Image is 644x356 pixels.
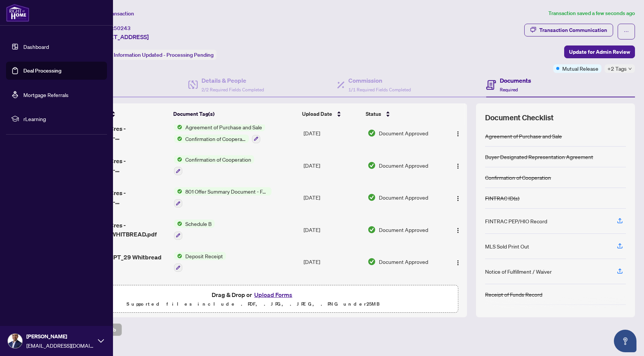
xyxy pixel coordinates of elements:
[455,195,461,201] img: Logo
[114,25,131,32] span: 50243
[363,103,442,124] th: Status
[49,285,458,313] span: Drag & Drop orUpload FormsSupported files include .PDF, .JPG, .JPEG, .PNG under25MB
[368,161,376,170] img: Document Status
[348,76,411,85] h4: Commission
[26,341,94,350] span: [EMAIL_ADDRESS][DOMAIN_NAME]
[379,258,428,266] span: Document Approved
[452,256,464,268] button: Logo
[485,217,547,225] div: FINTRAC PEP/HIO Record
[348,87,411,92] span: 1/1 Required Fields Completed
[299,103,363,124] th: Upload Date
[368,258,376,266] img: Document Status
[628,67,632,71] span: down
[182,187,272,195] span: 801 Offer Summary Document - For use with Agreement of Purchase and Sale
[70,253,168,271] span: BROKER RECEIPT_29 Whitbread Cres.pdf
[26,332,94,341] span: [PERSON_NAME]
[53,300,453,309] p: Supported files include .PDF, .JPG, .JPEG, .PNG under 25 MB
[23,115,102,123] span: rLearning
[70,221,168,239] span: 29 Whitbread Cres - SCLD_B___29_WHITBREAD.pdf
[607,64,627,73] span: +2 Tags
[70,188,168,206] span: 29 Whitbread Cres - _Ontario__801_-_Offer_Summary_Document___For_use_with_Agreement_of___30_.pdf
[485,153,593,161] div: Buyer Designated Representation Agreement
[301,181,365,214] td: [DATE]
[174,252,182,260] img: Status Icon
[485,267,552,276] div: Notice of Fulfillment / Waiver
[67,103,171,124] th: (13) File Name
[212,290,295,300] span: Drag & Drop or
[524,24,613,36] button: Transaction Communication
[485,290,542,298] div: Receipt of Funds Record
[379,161,428,170] span: Document Approved
[23,91,69,98] a: Mortgage Referrals
[368,226,376,234] img: Document Status
[455,163,461,169] img: Logo
[301,278,365,310] td: [DATE]
[301,149,365,182] td: [DATE]
[455,227,461,233] img: Logo
[301,214,365,246] td: [DATE]
[174,123,265,143] button: Status IconAgreement of Purchase and SaleStatus IconConfirmation of Cooperation
[93,50,217,60] div: Status:
[368,129,376,137] img: Document Status
[485,112,554,123] span: Document Checklist
[6,4,29,22] img: logo
[182,252,226,260] span: Deposit Receipt
[564,45,635,58] button: Update for Admin Review
[302,110,332,118] span: Upload Date
[379,226,428,234] span: Document Approved
[379,193,428,201] span: Document Approved
[201,87,264,92] span: 2/2 Required Fields Completed
[174,155,182,164] img: Status Icon
[93,32,149,41] span: [STREET_ADDRESS]
[455,260,461,266] img: Logo
[624,29,629,34] span: ellipsis
[455,131,461,137] img: Logo
[366,110,381,118] span: Status
[485,132,562,140] div: Agreement of Purchase and Sale
[182,155,254,164] span: Confirmation of Cooperation
[500,76,531,85] h4: Documents
[170,103,299,124] th: Document Tag(s)
[23,67,61,74] a: Deal Processing
[70,156,168,174] span: 29 Whitbread Cres - _Ontario__320_-_Confirmation_of_Co-operation_and_Representation__28_.pdf
[174,187,182,195] img: Status Icon
[252,290,295,300] button: Upload Forms
[301,117,365,149] td: [DATE]
[548,9,635,18] article: Transaction saved a few seconds ago
[174,220,215,240] button: Status IconSchedule B
[114,52,214,58] span: Information Updated - Processing Pending
[368,193,376,201] img: Document Status
[182,123,265,131] span: Agreement of Purchase and Sale
[485,242,529,250] div: MLS Sold Print Out
[174,252,226,272] button: Status IconDeposit Receipt
[23,43,49,50] a: Dashboard
[485,173,551,182] div: Confirmation of Cooperation
[182,135,249,143] span: Confirmation of Cooperation
[182,220,215,228] span: Schedule B
[94,10,134,17] span: View Transaction
[174,135,182,143] img: Status Icon
[452,191,464,203] button: Logo
[8,334,22,348] img: Profile Icon
[201,76,264,85] h4: Details & People
[174,155,254,176] button: Status IconConfirmation of Cooperation
[485,194,519,202] div: FINTRAC ID(s)
[452,159,464,171] button: Logo
[562,64,598,73] span: Mutual Release
[569,46,630,58] span: Update for Admin Review
[70,124,168,142] span: 29 Whitbread Cres - _Ontario__100_-_Agreement_of_Purchase_and_Sale_-_Residential__19_.pdf
[174,220,182,228] img: Status Icon
[301,246,365,278] td: [DATE]
[174,123,182,131] img: Status Icon
[539,24,607,36] div: Transaction Communication
[452,224,464,236] button: Logo
[452,127,464,139] button: Logo
[174,187,272,208] button: Status Icon801 Offer Summary Document - For use with Agreement of Purchase and Sale
[500,87,518,92] span: Required
[614,330,636,352] button: Open asap
[379,129,428,137] span: Document Approved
